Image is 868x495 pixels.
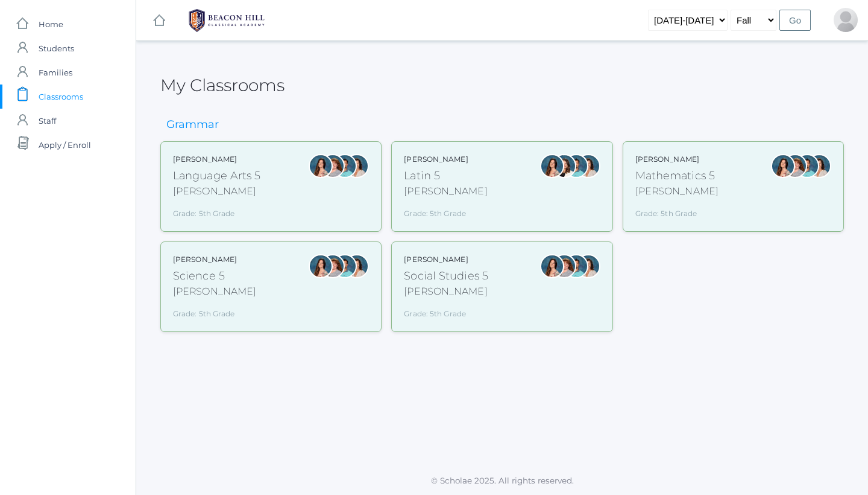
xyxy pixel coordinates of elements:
[173,254,256,265] div: [PERSON_NAME]
[160,119,225,131] h3: Grammar
[564,154,588,178] div: Westen Taylor
[39,60,72,85] span: Families
[173,168,261,184] div: Language Arts 5
[39,133,91,157] span: Apply / Enroll
[173,154,261,165] div: [PERSON_NAME]
[321,254,345,278] div: Sarah Bence
[404,304,488,319] div: Grade: 5th Grade
[576,154,600,178] div: Cari Burke
[779,10,811,31] input: Go
[404,268,488,284] div: Social Studies 5
[160,76,285,95] h2: My Classrooms
[173,284,256,299] div: [PERSON_NAME]
[173,184,261,199] div: [PERSON_NAME]
[635,154,719,165] div: [PERSON_NAME]
[173,304,256,319] div: Grade: 5th Grade
[783,154,807,178] div: Sarah Bence
[771,154,795,178] div: Rebecca Salazar
[795,154,819,178] div: Westen Taylor
[345,254,369,278] div: Cari Burke
[39,12,63,36] span: Home
[834,8,858,32] div: Jen Hein
[404,184,487,199] div: [PERSON_NAME]
[321,154,345,178] div: Sarah Bence
[404,203,487,219] div: Grade: 5th Grade
[807,154,831,178] div: Cari Burke
[564,254,588,278] div: Westen Taylor
[404,154,487,165] div: [PERSON_NAME]
[173,268,256,284] div: Science 5
[136,474,868,487] p: © Scholae 2025. All rights reserved.
[576,254,600,278] div: Cari Burke
[309,254,333,278] div: Rebecca Salazar
[173,203,261,219] div: Grade: 5th Grade
[540,254,564,278] div: Rebecca Salazar
[404,168,487,184] div: Latin 5
[552,154,576,178] div: Teresa Deutsch
[404,254,488,265] div: [PERSON_NAME]
[635,203,719,219] div: Grade: 5th Grade
[345,154,369,178] div: Cari Burke
[39,36,74,60] span: Students
[552,254,576,278] div: Sarah Bence
[635,184,719,199] div: [PERSON_NAME]
[39,109,56,133] span: Staff
[635,168,719,184] div: Mathematics 5
[309,154,333,178] div: Rebecca Salazar
[181,5,272,36] img: 1_BHCALogos-05.png
[333,254,357,278] div: Westen Taylor
[39,85,83,109] span: Classrooms
[540,154,564,178] div: Rebecca Salazar
[333,154,357,178] div: Westen Taylor
[404,284,488,299] div: [PERSON_NAME]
